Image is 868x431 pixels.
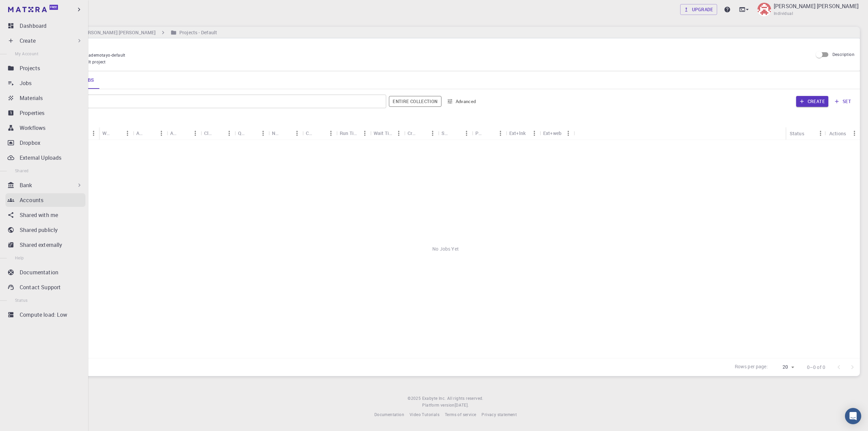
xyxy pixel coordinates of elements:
[408,395,422,402] span: © 2025
[5,34,85,47] div: Create
[735,363,768,371] p: Rows per page:
[438,126,472,140] div: Shared
[422,395,446,402] a: Exabyte Inc.
[5,61,85,75] a: Projects
[99,126,133,140] div: Workflow Name
[849,128,860,139] button: Menu
[771,362,796,372] div: 20
[445,412,476,417] span: Terms of service
[111,128,122,139] button: Sort
[20,94,43,102] p: Materials
[444,96,479,107] button: Advanced
[540,126,574,140] div: Ext+web
[5,76,85,90] a: Jobs
[224,128,235,139] button: Menu
[410,412,439,417] span: Video Tutorials
[410,411,439,418] a: Video Tutorials
[374,411,404,418] a: Documentation
[20,154,61,162] p: External Uploads
[408,126,416,140] div: Created
[77,59,106,65] span: Default project
[20,139,40,147] p: Dropbox
[14,5,38,11] span: Support
[34,29,218,36] nav: breadcrumb
[269,126,302,140] div: Nodes
[5,19,85,33] a: Dashboard
[481,411,517,418] a: Privacy statement
[20,109,45,117] p: Properties
[389,96,441,107] span: Filter throughout whole library including sets (folders)
[325,128,336,139] button: Menu
[336,126,370,140] div: Run Time
[815,128,826,139] button: Menu
[804,128,815,139] button: Sort
[826,127,860,140] div: Actions
[481,412,517,417] span: Privacy statement
[20,64,40,72] p: Projects
[20,226,58,234] p: Shared publicly
[258,128,269,139] button: Menu
[845,408,861,424] div: Open Intercom Messenger
[807,364,825,371] p: 0–0 of 0
[5,91,85,105] a: Materials
[5,223,85,237] a: Shared publicly
[450,128,461,139] button: Sort
[416,128,427,139] button: Sort
[179,128,190,139] button: Sort
[78,29,156,36] h6: [PERSON_NAME] [PERSON_NAME]
[455,402,469,408] span: [DATE] .
[774,10,793,17] span: Individual
[5,238,85,252] a: Shared externally
[529,128,540,139] button: Menu
[247,128,258,139] button: Sort
[422,402,454,409] span: Platform version
[204,126,213,140] div: Cluster
[133,126,167,140] div: Application
[680,4,717,15] a: Upgrade
[5,136,85,150] a: Dropbox
[427,128,438,139] button: Menu
[374,412,404,417] span: Documentation
[5,266,85,279] a: Documentation
[445,411,476,418] a: Terms of service
[213,128,224,139] button: Sort
[359,128,370,139] button: Menu
[272,126,281,140] div: Nodes
[292,128,302,139] button: Menu
[156,128,167,139] button: Menu
[472,126,506,140] div: Public
[315,128,325,139] button: Sort
[441,126,450,140] div: Shared
[475,126,484,140] div: Public
[757,3,771,16] img: Kayode Omotayo Adeniyi
[88,128,99,139] button: Menu
[832,52,854,57] span: Description
[340,126,359,140] div: Run Time
[455,402,469,409] a: [DATE].
[404,126,438,140] div: Created
[20,79,32,87] p: Jobs
[145,128,156,139] button: Sort
[786,127,826,140] div: Status
[5,106,85,120] a: Properties
[20,268,58,276] p: Documentation
[374,126,393,140] div: Wait Time
[5,193,85,207] a: Accounts
[170,126,179,140] div: Application Version
[774,2,859,10] p: [PERSON_NAME] [PERSON_NAME]
[20,181,32,189] p: Bank
[422,395,446,401] span: Exabyte Inc.
[495,128,506,139] button: Menu
[5,121,85,135] a: Workflows
[484,128,495,139] button: Sort
[54,44,807,52] p: Default
[15,297,27,303] span: Status
[389,96,441,107] button: Entire collection
[167,126,201,140] div: Application Version
[20,283,61,291] p: Contact Support
[190,128,201,139] button: Menu
[15,255,24,260] span: Help
[5,280,85,294] a: Contact Support
[831,96,854,107] button: set
[102,126,111,140] div: Workflow Name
